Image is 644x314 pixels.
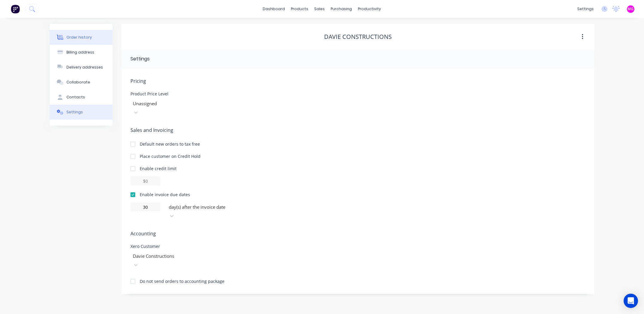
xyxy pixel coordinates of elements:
[11,4,20,13] img: Factory
[140,141,200,147] div: Default new orders to tax free
[50,75,113,90] button: Collaborate
[140,153,201,159] div: Place customer on Credit Hold
[140,191,190,198] div: Enable invoice due dates
[130,55,150,63] div: Settings
[130,230,585,237] span: Accounting
[574,4,597,13] div: settings
[324,33,392,40] div: Davie Constructions
[50,30,113,45] button: Order history
[130,92,220,96] div: Product Price Level
[140,165,177,172] div: Enable credit limit
[312,4,328,13] div: sales
[624,294,638,308] div: Open Intercom Messenger
[66,80,90,85] div: Collaborate
[130,77,585,85] span: Pricing
[66,109,83,115] div: Settings
[130,244,220,249] div: Xero Customer
[355,4,384,13] div: productivity
[50,105,113,120] button: Settings
[50,90,113,105] button: Contacts
[66,94,85,100] div: Contacts
[66,50,94,55] div: Billing address
[130,126,585,134] span: Sales and Invoicing
[328,4,355,13] div: purchasing
[628,6,634,12] span: MG
[130,176,160,185] input: $0
[288,4,312,13] div: products
[130,202,160,211] input: 0
[50,45,113,60] button: Billing address
[260,4,288,13] a: dashboard
[66,65,103,70] div: Delivery addresses
[66,35,92,40] div: Order history
[50,60,113,75] button: Delivery addresses
[140,278,224,284] div: Do not send orders to accounting package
